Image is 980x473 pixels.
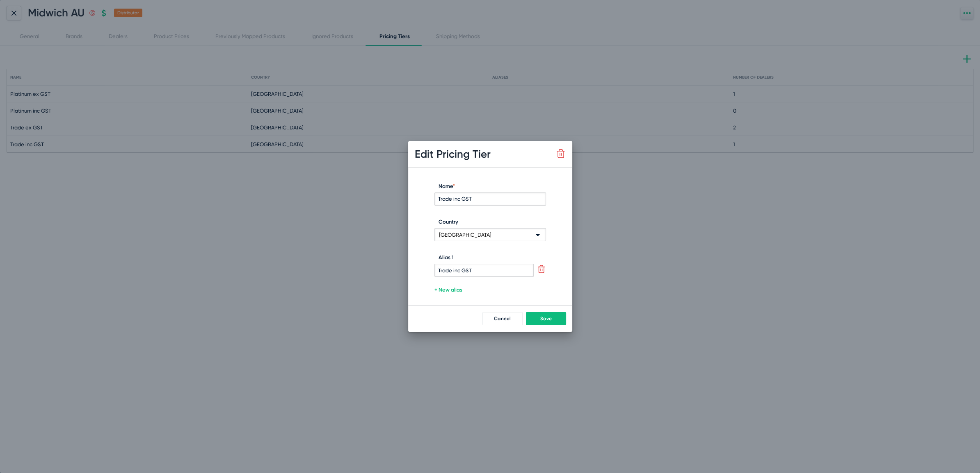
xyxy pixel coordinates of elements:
[494,316,511,321] span: Cancel
[434,192,546,206] input: Name
[434,287,546,293] a: + New alias
[482,312,523,325] button: Cancel
[439,232,491,238] span: [GEOGRAPHIC_DATA]
[434,264,534,277] input: Alias 1
[415,148,491,161] h1: Edit Pricing Tier
[540,316,552,321] span: Save
[526,312,566,325] button: Save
